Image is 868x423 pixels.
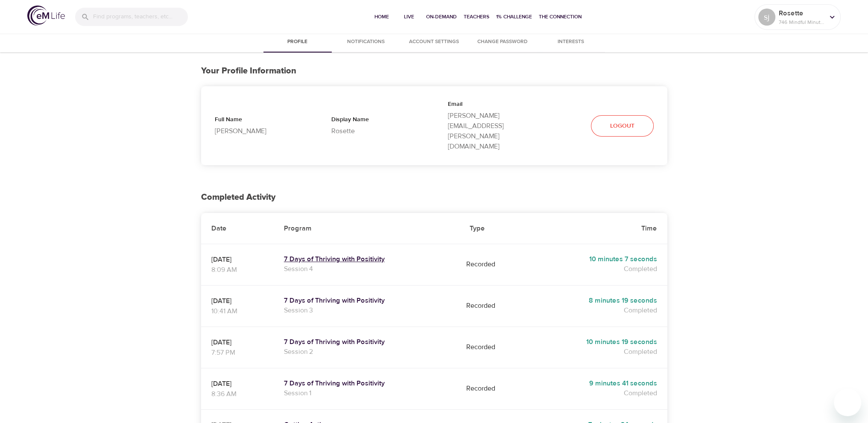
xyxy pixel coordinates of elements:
[211,265,263,275] p: 8:09 AM
[211,347,263,358] p: 7:57 PM
[211,389,263,399] p: 8:36 AM
[448,100,537,111] p: Email
[284,347,450,357] p: Session 2
[337,38,395,47] span: Notifications
[459,285,525,327] td: Recorded
[459,213,525,244] th: Type
[269,38,327,47] span: Profile
[448,111,537,152] p: [PERSON_NAME][EMAIL_ADDRESS][PERSON_NAME][DOMAIN_NAME]
[535,379,657,388] h5: 9 minutes 41 seconds
[535,388,657,398] p: Completed
[496,12,532,21] span: 1% Challenge
[284,264,450,274] p: Session 4
[274,213,460,244] th: Program
[284,338,450,347] a: 7 Days of Thriving with Positivity
[535,305,657,315] p: Completed
[399,12,419,21] span: Live
[211,254,263,265] p: [DATE]
[473,38,532,47] span: Change Password
[779,8,824,18] p: Rosette
[459,327,525,368] td: Recorded
[405,38,463,47] span: Account Settings
[539,12,582,21] span: The Connection
[525,213,667,244] th: Time
[201,193,667,202] h2: Completed Activity
[834,389,861,416] iframe: Button to launch messaging window
[284,388,450,398] p: Session 1
[535,264,657,274] p: Completed
[201,213,274,244] th: Date
[284,296,450,305] a: 7 Days of Thriving with Positivity
[535,347,657,357] p: Completed
[610,121,634,131] span: Logout
[284,379,450,388] a: 7 Days of Thriving with Positivity
[211,379,263,389] p: [DATE]
[201,66,667,76] h3: Your Profile Information
[426,12,457,21] span: On-Demand
[331,126,421,136] p: Rosette
[535,296,657,305] h5: 8 minutes 19 seconds
[27,6,65,26] img: logo
[535,255,657,264] h5: 10 minutes 7 seconds
[464,12,489,21] span: Teachers
[542,38,600,47] span: Interests
[779,18,824,26] p: 746 Mindful Minutes
[591,115,654,137] button: Logout
[758,9,775,26] div: sj
[459,244,525,285] td: Recorded
[215,115,304,126] p: Full Name
[535,338,657,347] h5: 10 minutes 19 seconds
[331,115,421,126] p: Display Name
[215,126,304,136] p: [PERSON_NAME]
[284,255,450,264] a: 7 Days of Thriving with Positivity
[459,368,525,409] td: Recorded
[284,305,450,315] p: Session 3
[211,296,263,306] p: [DATE]
[211,337,263,347] p: [DATE]
[211,306,263,316] p: 10:41 AM
[371,12,392,21] span: Home
[93,8,188,26] input: Find programs, teachers, etc...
